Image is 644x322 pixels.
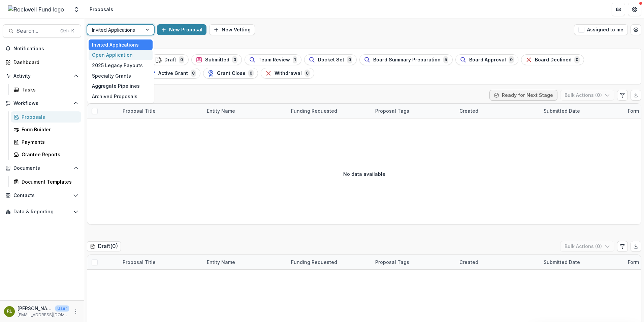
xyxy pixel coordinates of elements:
[205,57,229,63] span: Submitted
[11,111,81,123] a: Proposals
[119,107,160,114] div: Proposal Title
[203,255,287,269] div: Entity Name
[89,81,153,91] div: Aggregate Pipelines
[628,3,641,16] button: Get Help
[203,104,287,118] div: Entity Name
[22,113,76,120] div: Proposals
[11,176,81,187] a: Document Templates
[89,50,153,60] div: Open Application
[3,163,81,173] button: Open Documents
[3,24,81,38] button: Search...
[191,70,196,77] span: 8
[535,57,572,63] span: Board Declined
[119,255,203,269] div: Proposal Title
[455,107,482,114] div: Created
[455,259,482,266] div: Created
[191,54,242,65] button: Submitted0
[612,3,625,16] button: Partners
[287,255,371,269] div: Funding Requested
[13,59,76,66] div: Dashboard
[560,241,614,252] button: Bulk Actions (0)
[371,104,455,118] div: Proposal Tags
[13,209,70,215] span: Data & Reporting
[359,54,453,65] button: Board Summary Preparation5
[119,259,160,266] div: Proposal Title
[13,101,70,106] span: Workflows
[18,305,53,312] p: [PERSON_NAME]
[509,56,514,63] span: 0
[455,54,518,65] button: Board Approval0
[203,259,239,266] div: Entity Name
[11,124,81,135] a: Form Builder
[89,39,153,50] div: Invited Applications
[540,259,584,266] div: Submitted Date
[631,90,641,101] button: Export table data
[87,241,121,251] h2: Draft ( 0 )
[631,24,641,35] button: Open table manager
[157,24,206,35] button: New Proposal
[304,54,357,65] button: Docket Set0
[22,138,76,145] div: Payments
[89,91,153,102] div: Archived Proposals
[3,71,81,81] button: Open Activity
[3,43,81,54] button: Notifications
[22,178,76,185] div: Document Templates
[7,309,12,314] div: Ronald C. Lewis
[55,305,69,312] p: User
[343,170,385,178] p: No data available
[574,24,628,35] button: Assigned to me
[164,57,176,63] span: Draft
[540,255,624,269] div: Submitted Date
[304,70,310,77] span: 0
[347,56,352,63] span: 0
[59,27,75,35] div: Ctrl + K
[443,56,448,63] span: 5
[158,71,188,76] span: Active Grant
[203,68,258,79] button: Grant Close0
[371,107,413,114] div: Proposal Tags
[287,259,341,266] div: Funding Requested
[13,73,70,79] span: Activity
[209,24,255,35] button: New Vetting
[13,46,78,52] span: Notifications
[22,151,76,158] div: Grantee Reports
[22,86,76,93] div: Tasks
[373,57,441,63] span: Board Summary Preparation
[8,5,64,14] img: Rockwell Fund logo
[11,136,81,147] a: Payments
[540,107,584,114] div: Submitted Date
[3,57,81,68] a: Dashboard
[89,71,153,81] div: Specialty Grants
[287,104,371,118] div: Funding Requested
[203,107,239,114] div: Entity Name
[617,90,628,101] button: Edit table settings
[560,90,614,101] button: Bulk Actions (0)
[245,54,301,65] button: Team Review1
[90,6,113,13] div: Proposals
[287,107,341,114] div: Funding Requested
[631,241,641,252] button: Export table data
[248,70,254,77] span: 0
[293,56,297,63] span: 1
[275,71,302,76] span: Withdrawal
[17,28,56,34] span: Search...
[11,84,81,95] a: Tasks
[72,307,80,316] button: More
[617,241,628,252] button: Edit table settings
[455,104,540,118] div: Created
[455,255,540,269] div: Created
[119,104,203,118] div: Proposal Title
[371,255,455,269] div: Proposal Tags
[574,56,580,63] span: 0
[624,259,643,266] div: Form
[13,193,70,198] span: Contacts
[521,54,584,65] button: Board Declined0
[3,190,81,201] button: Open Contacts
